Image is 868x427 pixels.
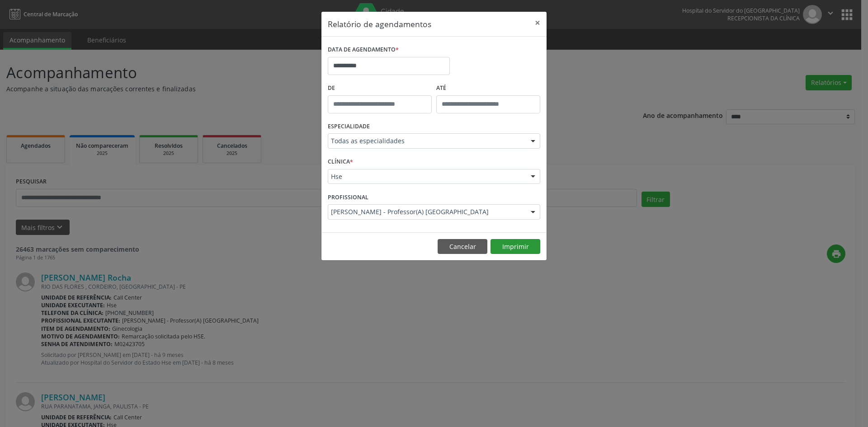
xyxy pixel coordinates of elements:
label: ATÉ [436,81,540,95]
label: De [328,81,432,95]
span: [PERSON_NAME] - Professor(A) [GEOGRAPHIC_DATA] [331,207,522,216]
span: Todas as especialidades [331,136,522,145]
button: Close [528,12,547,34]
label: DATA DE AGENDAMENTO [328,43,399,57]
label: ESPECIALIDADE [328,120,370,134]
label: PROFISSIONAL [328,190,368,204]
button: Cancelar [438,239,487,254]
button: Imprimir [491,239,540,254]
span: Hse [331,172,522,181]
label: CLÍNICA [328,155,353,169]
h5: Relatório de agendamentos [328,18,431,30]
